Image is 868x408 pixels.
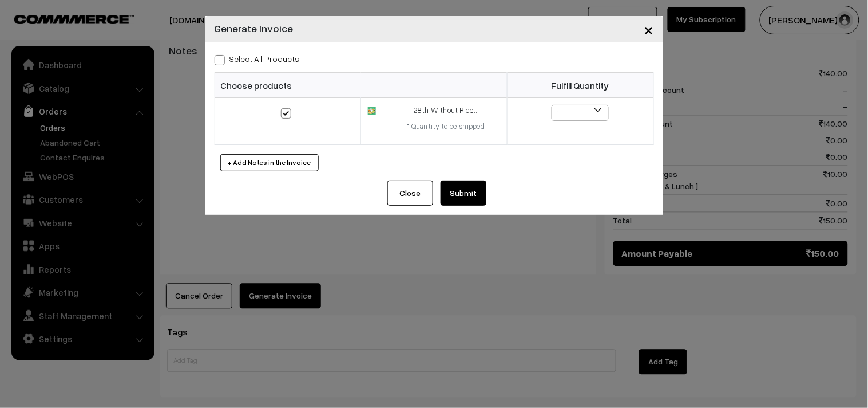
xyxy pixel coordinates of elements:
[635,11,663,47] button: Close
[507,73,653,98] th: Fulfill Quantity
[387,181,433,206] button: Close
[215,53,300,65] label: Select all Products
[215,73,507,98] th: Choose products
[368,107,375,115] img: 17327207182824lunch-cartoon.jpg
[644,18,654,40] span: ×
[552,105,608,121] span: 1
[441,181,486,206] button: Submit
[393,105,500,116] div: 28th Without Rice...
[215,21,294,36] h4: Generate Invoice
[220,154,319,171] button: + Add Notes in the Invoice
[552,105,609,121] span: 1
[393,121,500,132] div: 1 Quantity to be shipped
